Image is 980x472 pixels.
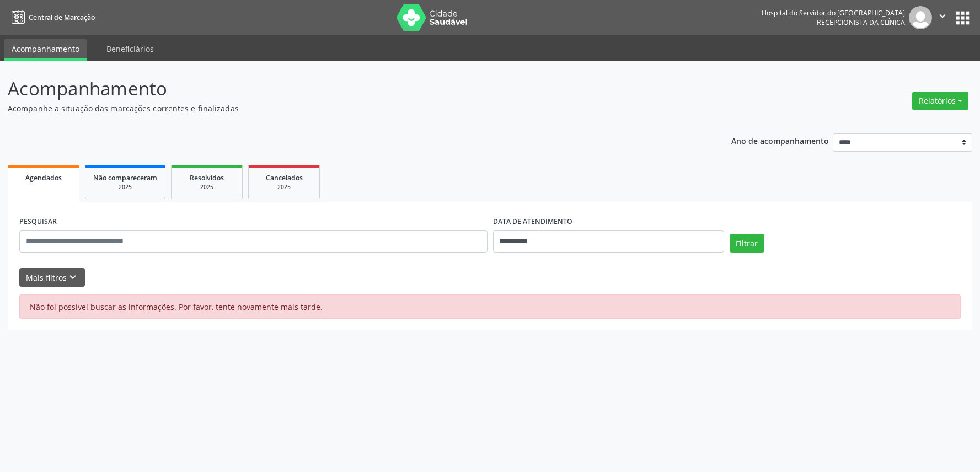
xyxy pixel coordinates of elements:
label: PESQUISAR [19,213,57,230]
p: Ano de acompanhamento [731,133,829,147]
button: Filtrar [730,234,764,253]
a: Acompanhamento [4,39,87,61]
div: Não foi possível buscar as informações. Por favor, tente novamente mais tarde. [19,294,961,319]
a: Beneficiários [99,39,162,58]
label: DATA DE ATENDIMENTO [493,213,572,230]
i:  [936,10,949,22]
button: Relatórios [912,92,968,110]
span: Resolvidos [190,173,224,183]
button: apps [953,8,972,28]
span: Agendados [25,173,62,183]
button: Mais filtroskeyboard_arrow_down [19,268,85,287]
span: Cancelados [266,173,303,183]
button:  [932,6,953,29]
p: Acompanhe a situação das marcações correntes e finalizadas [8,103,683,114]
span: Central de Marcação [29,13,95,22]
div: 2025 [179,183,234,191]
div: Hospital do Servidor do [GEOGRAPHIC_DATA] [762,8,905,18]
div: 2025 [256,183,312,191]
img: img [909,6,932,29]
div: 2025 [93,183,157,191]
span: Não compareceram [93,173,157,183]
p: Acompanhamento [8,75,683,103]
a: Central de Marcação [8,8,95,26]
span: Recepcionista da clínica [817,18,905,27]
i: keyboard_arrow_down [67,271,79,283]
